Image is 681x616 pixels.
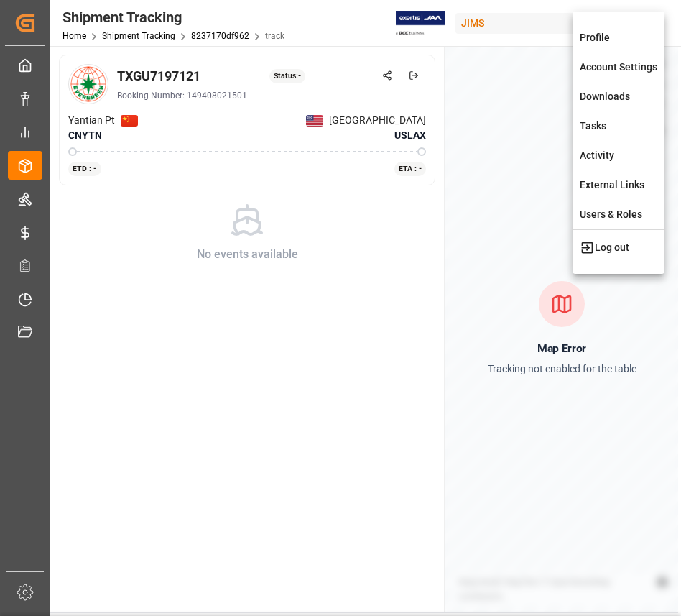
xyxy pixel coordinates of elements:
[573,200,664,229] a: Users & Roles
[573,170,664,200] a: External Links
[595,242,629,253] span: Log out
[573,141,664,170] a: Activity
[573,23,664,52] a: Profile
[573,52,664,82] a: Account Settings
[573,82,664,111] a: Downloads
[573,111,664,141] a: Tasks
